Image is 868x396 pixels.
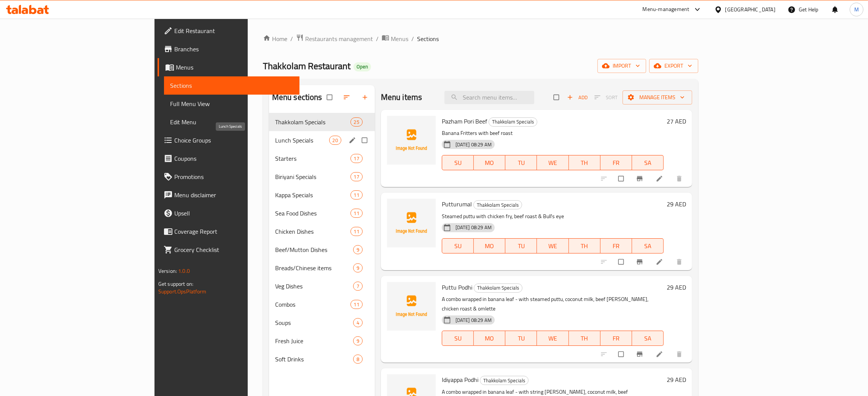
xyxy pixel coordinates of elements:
[174,190,293,200] span: Menu disclaimer
[357,89,375,106] button: Add section
[589,92,623,103] span: Select section first
[656,175,665,182] a: Edit menu item
[452,224,495,231] span: [DATE] 08:29 AM
[604,157,629,168] span: FR
[600,155,632,170] button: FR
[442,374,478,385] span: Idiyappa Podhi
[667,199,686,209] h6: 29 AED
[275,355,353,364] span: Soft Drinks
[275,300,350,309] span: Combos
[275,282,353,291] div: Veg Dishes
[158,266,177,276] span: Version:
[623,90,692,105] button: Manage items
[474,155,505,170] button: MO
[656,258,665,266] a: Edit menu item
[269,259,375,277] div: Breads/Chinese items9
[350,300,363,309] div: items
[376,34,379,43] li: /
[158,58,299,76] a: Menus
[158,168,299,186] a: Promotions
[174,245,293,254] span: Grocery Checklist
[269,186,375,204] div: Kappa Specials11
[537,155,569,170] button: WE
[572,333,597,344] span: TH
[635,241,661,252] span: SA
[269,222,375,241] div: Chicken Dishes11
[442,128,664,138] p: Banana Fritters with beef roast
[158,22,299,40] a: Edit Restaurant
[275,227,350,236] span: Chicken Dishes
[452,141,495,148] span: [DATE] 08:29 AM
[631,170,650,187] button: Branch-specific-item
[540,157,565,168] span: WE
[442,238,474,253] button: SU
[442,155,474,170] button: SU
[296,34,373,44] a: Restaurants management
[351,155,362,162] span: 17
[442,116,487,127] span: Pazham Pori Beef
[632,155,664,170] button: SA
[158,287,207,296] a: Support.OpsPlatform
[353,355,363,364] div: items
[614,171,630,186] span: Select to update
[381,92,422,103] h2: Menu items
[158,204,299,222] a: Upsell
[354,337,362,345] span: 9
[537,331,569,346] button: WE
[174,136,293,145] span: Choice Groups
[354,319,362,326] span: 4
[505,238,537,253] button: TU
[269,204,375,222] div: Sea Food Dishes11
[275,209,350,218] span: Sea Food Dishes
[474,201,522,209] span: Thakkolam Specials
[477,157,502,168] span: MO
[600,238,632,253] button: FR
[631,253,650,270] button: Branch-specific-item
[387,116,436,165] img: Pazham Pori Beef
[442,331,474,346] button: SU
[387,199,436,247] img: Putturumal
[158,40,299,58] a: Branches
[350,190,363,200] div: items
[635,157,661,168] span: SA
[489,117,537,126] span: Thakkolam Specials
[614,255,630,269] span: Select to update
[572,241,597,252] span: TH
[477,241,502,252] span: MO
[158,149,299,168] a: Coupons
[269,314,375,332] div: Soups4
[442,282,472,293] span: Puttu Podhi
[854,5,859,14] span: M
[649,59,698,73] button: export
[452,317,495,324] span: [DATE] 08:29 AM
[275,190,350,200] span: Kappa Specials
[442,295,664,314] p: A combo wrapped in banana leaf - with steamed puttu, coconut milk, beef [PERSON_NAME], chicken ro...
[474,331,505,346] button: MO
[353,263,363,272] div: items
[387,282,436,331] img: Puttu Podhi
[275,154,350,163] span: Starters
[474,284,522,292] span: Thakkolam Specials
[176,63,293,72] span: Menus
[164,95,299,113] a: Full Menu View
[269,149,375,168] div: Starters17
[269,295,375,314] div: Combos11
[174,44,293,54] span: Branches
[671,346,689,363] button: delete
[269,131,375,149] div: Lunch Specials20edit
[350,117,363,127] div: items
[305,34,373,43] span: Restaurants management
[275,172,350,181] span: Biriyani Specials
[351,301,362,308] span: 11
[170,99,293,108] span: Full Menu View
[569,155,600,170] button: TH
[354,265,362,272] span: 9
[269,277,375,295] div: Veg Dishes7
[353,318,363,327] div: items
[600,331,632,346] button: FR
[275,245,353,254] span: Beef/Mutton Dishes
[158,186,299,204] a: Menu disclaimer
